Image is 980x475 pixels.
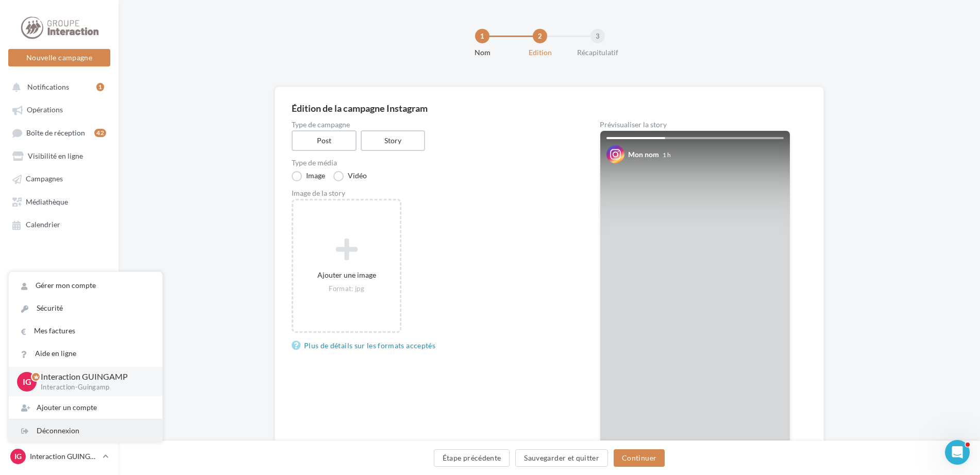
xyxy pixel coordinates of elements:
[9,319,162,342] a: Mes factures
[361,130,426,151] label: Story
[9,396,162,419] div: Ajouter un compte
[28,151,83,160] span: Visibilité en ligne
[26,128,85,137] span: Boîte de réception
[663,150,671,159] div: 1 h
[6,77,108,96] button: Notifications 1
[9,342,162,365] a: Aide en ligne
[533,29,547,43] div: 2
[41,371,146,383] p: Interaction GUINGAMP
[515,449,608,467] button: Sauvegarder et quitter
[292,104,807,113] div: Édition de la campagne Instagram
[628,149,659,160] div: Mon nom
[292,340,440,352] a: Plus de détails sur les formats acceptés
[292,171,325,181] label: Image
[614,449,665,467] button: Continuer
[434,449,510,467] button: Étape précédente
[6,192,112,211] a: Médiathèque
[600,121,790,128] div: Prévisualiser la story
[30,451,98,462] p: Interaction GUINGAMP
[6,146,112,165] a: Visibilité en ligne
[475,29,489,43] div: 1
[292,130,357,151] label: Post
[6,215,112,233] a: Calendrier
[6,100,112,118] a: Opérations
[27,106,63,114] span: Opérations
[9,274,162,297] a: Gérer mon compte
[96,83,104,91] div: 1
[9,297,162,319] a: Sécurité
[6,169,112,188] a: Campagnes
[449,47,515,58] div: Nom
[333,171,367,181] label: Vidéo
[41,383,146,392] p: Interaction-Guingamp
[292,190,567,197] div: Image de la story
[292,159,567,166] label: Type de média
[26,175,63,183] span: Campagnes
[23,376,31,387] span: IG
[9,419,162,442] div: Déconnexion
[14,451,22,462] span: IG
[507,47,573,58] div: Edition
[27,82,69,91] span: Notifications
[6,123,112,142] a: Boîte de réception42
[8,447,110,466] a: IG Interaction GUINGAMP
[26,220,60,229] span: Calendrier
[26,197,68,206] span: Médiathèque
[590,29,605,43] div: 3
[292,121,567,128] label: Type de campagne
[565,47,631,58] div: Récapitulatif
[94,129,106,137] div: 42
[945,440,970,465] iframe: Intercom live chat
[8,49,110,66] button: Nouvelle campagne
